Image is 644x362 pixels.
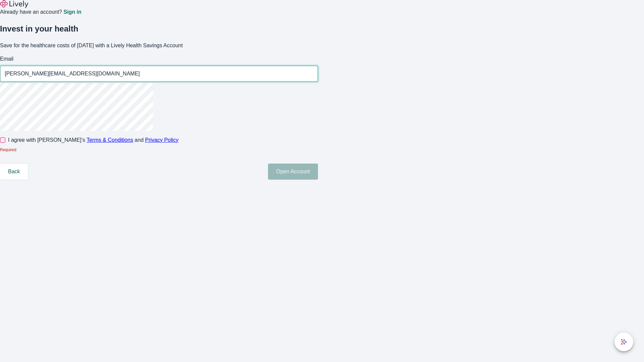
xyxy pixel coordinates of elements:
a: Sign in [63,9,81,15]
a: Privacy Policy [145,137,179,143]
button: chat [614,333,633,351]
svg: Lively AI Assistant [621,339,627,345]
a: Terms & Conditions [87,137,133,143]
span: I agree with [PERSON_NAME]’s and [8,136,178,144]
